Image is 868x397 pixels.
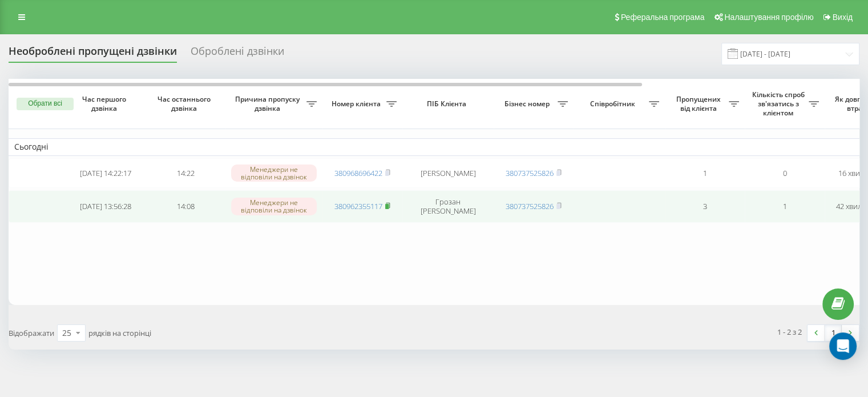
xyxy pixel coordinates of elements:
span: Реферальна програма [621,13,705,22]
td: 14:08 [146,190,225,222]
span: Час останнього дзвінка [155,95,216,113]
div: 25 [62,327,71,339]
button: Обрати всі [17,98,74,110]
td: [PERSON_NAME] [402,158,494,189]
span: Пропущених від клієнта [671,95,729,113]
span: Співробітник [579,99,649,109]
div: Оброблені дзвінки [191,45,284,63]
div: 1 - 2 з 2 [777,326,802,338]
span: Номер клієнта [328,99,386,109]
a: 380962355117 [334,201,382,211]
td: [DATE] 13:56:28 [66,190,146,222]
span: Кількість спроб зв'язатись з клієнтом [750,90,809,117]
span: Вихід [833,13,853,22]
span: Відображати [9,328,54,338]
td: 1 [665,158,745,189]
td: 3 [665,190,745,222]
span: Час першого дзвінка [75,95,136,113]
span: Налаштування профілю [724,13,813,22]
div: Необроблені пропущені дзвінки [9,45,177,63]
td: 0 [745,158,825,189]
a: 380737525826 [506,201,554,211]
span: рядків на сторінці [88,328,151,338]
a: 1 [825,325,842,341]
div: Менеджери не відповіли на дзвінок [231,165,317,182]
div: Open Intercom Messenger [829,332,857,360]
td: 14:22 [146,158,225,189]
span: Бізнес номер [499,99,558,109]
div: Менеджери не відповіли на дзвінок [231,198,317,215]
span: ПІБ Клієнта [412,99,484,109]
a: 380968696422 [334,168,382,178]
td: Грозан [PERSON_NAME] [402,190,494,222]
a: 380737525826 [506,168,554,178]
td: 1 [745,190,825,222]
span: Причина пропуску дзвінка [231,95,306,113]
td: [DATE] 14:22:17 [66,158,146,189]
